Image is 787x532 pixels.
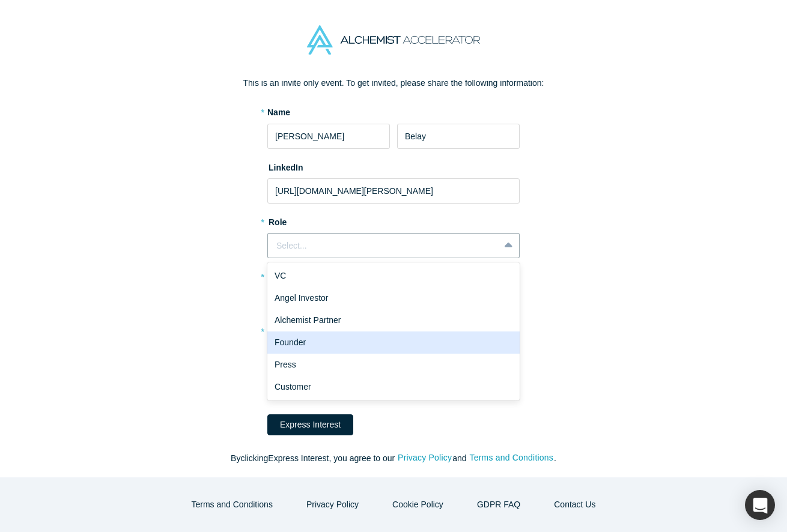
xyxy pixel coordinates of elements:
[179,494,285,515] button: Terms and Conditions
[276,240,491,252] div: Select...
[267,157,303,174] label: LinkedIn
[267,414,353,435] button: Express Interest
[267,309,520,331] div: Alchemist Partner
[141,452,646,465] p: By clicking Express Interest , you agree to our and .
[267,106,290,119] label: Name
[469,451,554,465] button: Terms and Conditions
[267,212,520,229] label: Role
[267,265,520,287] div: VC
[294,494,371,515] button: Privacy Policy
[307,25,480,55] img: Alchemist Accelerator Logo
[464,494,533,515] a: GDPR FAQ
[267,354,520,376] div: Press
[267,331,520,354] div: Founder
[267,124,390,149] input: First Name
[267,287,520,309] div: Angel Investor
[141,77,646,89] p: This is an invite only event. To get invited, please share the following information:
[397,451,452,465] button: Privacy Policy
[541,494,608,515] button: Contact Us
[397,124,520,149] input: Last Name
[267,376,520,398] div: Customer
[380,494,456,515] button: Cookie Policy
